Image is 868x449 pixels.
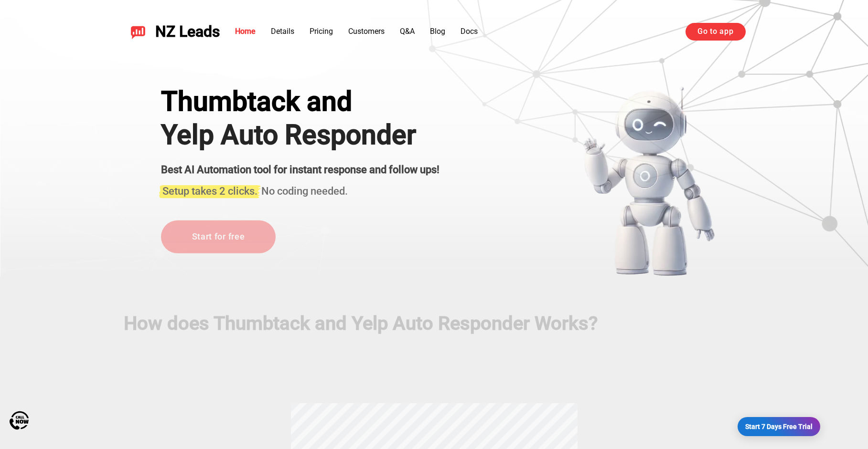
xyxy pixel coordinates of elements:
[161,220,276,253] a: Start for free
[155,23,220,41] span: NZ Leads
[737,417,820,436] a: Start 7 Days Free Trial
[161,164,439,176] strong: Best AI Automation tool for instant response and follow ups!
[161,119,439,151] h1: Yelp Auto Responder
[310,27,333,36] a: Pricing
[124,313,745,334] h2: How does Thumbtack and Yelp Auto Responder Works?
[271,27,294,36] a: Details
[161,86,439,117] div: Thumbtack and
[130,24,146,39] img: NZ Leads logo
[161,179,439,198] h3: No coding needed.
[582,86,716,277] img: yelp bot
[686,23,745,40] a: Go to app
[162,185,257,197] span: Setup takes 2 clicks.
[10,411,29,430] img: Call Now
[235,27,256,36] a: Home
[430,27,445,36] a: Blog
[400,27,415,36] a: Q&A
[348,27,385,36] a: Customers
[461,27,478,36] a: Docs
